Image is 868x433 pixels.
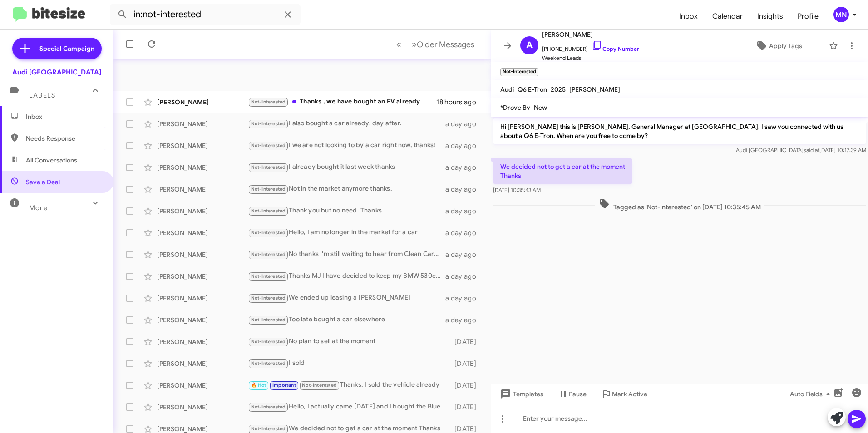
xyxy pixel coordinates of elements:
[450,337,483,346] div: [DATE]
[248,162,445,172] div: I already bought it last week thanks
[248,380,450,390] div: Thanks. I sold the vehicle already
[534,103,547,112] span: New
[498,386,543,402] span: Templates
[251,164,286,170] span: Not-Interested
[248,249,445,260] div: No thanks I'm still waiting to hear from Clean Cars, sorry. I got false information.
[157,119,248,128] div: [PERSON_NAME]
[542,54,639,63] span: Weekend Leads
[500,85,514,93] span: Audi
[445,315,483,325] div: a day ago
[450,403,483,412] div: [DATE]
[790,3,826,30] a: Profile
[251,251,286,257] span: Not-Interested
[157,163,248,172] div: [PERSON_NAME]
[157,315,248,325] div: [PERSON_NAME]
[302,382,337,388] span: Not-Interested
[26,112,103,121] span: Inbox
[251,121,286,127] span: Not-Interested
[569,85,620,93] span: [PERSON_NAME]
[491,386,551,402] button: Templates
[592,45,639,52] a: Copy Number
[157,250,248,259] div: [PERSON_NAME]
[110,4,301,25] input: Search
[157,294,248,303] div: [PERSON_NAME]
[833,7,849,22] div: MN
[248,184,445,194] div: Not in the market anymore thanks.
[248,315,445,325] div: Too late bought a car elsewhere
[157,272,248,281] div: [PERSON_NAME]
[445,228,483,237] div: a day ago
[542,29,639,40] span: [PERSON_NAME]
[804,147,819,153] span: said at
[248,293,445,303] div: We ended up leasing a [PERSON_NAME]
[826,7,858,22] button: MN
[445,163,483,172] div: a day ago
[450,359,483,368] div: [DATE]
[29,204,48,212] span: More
[157,98,248,107] div: [PERSON_NAME]
[406,35,480,54] button: Next
[248,271,445,281] div: Thanks MJ I have decided to keep my BMW 530e for couple more years Not in the market any more
[157,381,248,390] div: [PERSON_NAME]
[445,141,483,150] div: a day ago
[157,403,248,412] div: [PERSON_NAME]
[417,39,474,49] span: Older Messages
[248,402,450,412] div: Hello, I actually came [DATE] and I bought the Blue etron thats now missing in your showroom 😉 Th...
[29,91,55,99] span: Labels
[750,3,790,30] a: Insights
[251,382,266,388] span: 🔥 Hot
[157,185,248,194] div: [PERSON_NAME]
[157,359,248,368] div: [PERSON_NAME]
[612,386,647,402] span: Mark Active
[251,143,286,148] span: Not-Interested
[672,3,705,30] a: Inbox
[526,38,533,53] span: A
[26,134,103,143] span: Needs Response
[248,97,436,107] div: Thanks , we have bought an EV already
[248,206,445,216] div: Thank you but no need. Thanks.
[445,294,483,303] div: a day ago
[790,386,833,402] span: Auto Fields
[518,85,547,93] span: Q6 E-Tron
[248,140,445,151] div: I we are not looking to by a car right now, thanks!
[595,198,764,212] span: Tagged as 'Not-Interested' on [DATE] 10:35:45 AM
[157,141,248,150] div: [PERSON_NAME]
[26,177,60,187] span: Save a Deal
[493,158,632,184] p: We decided not to get a car at the moment Thanks
[157,228,248,237] div: [PERSON_NAME]
[248,227,445,238] div: Hello, I am no longer in the market for a car
[551,85,566,93] span: 2025
[251,317,286,323] span: Not-Interested
[396,39,401,50] span: «
[251,404,286,410] span: Not-Interested
[542,40,639,54] span: [PHONE_NUMBER]
[412,39,417,50] span: »
[12,38,102,59] a: Special Campaign
[391,35,480,54] nav: Page navigation example
[251,360,286,366] span: Not-Interested
[248,358,450,369] div: I sold
[445,185,483,194] div: a day ago
[39,44,94,53] span: Special Campaign
[594,386,655,402] button: Mark Active
[157,207,248,216] div: [PERSON_NAME]
[445,119,483,128] div: a day ago
[251,186,286,192] span: Not-Interested
[251,339,286,344] span: Not-Interested
[569,386,587,402] span: Pause
[272,382,296,388] span: Important
[251,426,286,432] span: Not-Interested
[251,273,286,279] span: Not-Interested
[248,118,445,129] div: I also bought a car already, day after.
[450,381,483,390] div: [DATE]
[551,386,594,402] button: Pause
[251,208,286,214] span: Not-Interested
[732,38,824,54] button: Apply Tags
[705,3,750,30] a: Calendar
[493,118,866,144] p: Hi [PERSON_NAME] this is [PERSON_NAME], General Manager at [GEOGRAPHIC_DATA]. I saw you connected...
[248,336,450,347] div: No plan to sell at the moment
[12,68,101,77] div: Audi [GEOGRAPHIC_DATA]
